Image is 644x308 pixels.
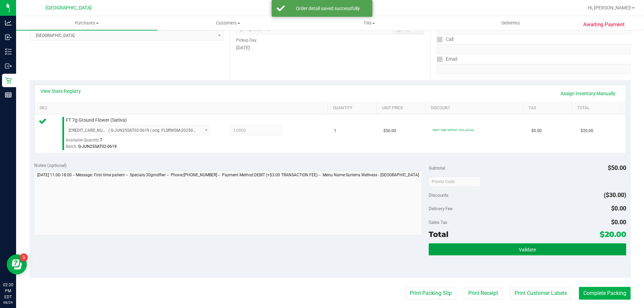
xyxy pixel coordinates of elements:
[34,163,67,168] span: Notes (optional)
[437,44,631,54] input: Format: (999) 999-9999
[40,106,325,111] a: SKU
[531,128,542,134] span: $0.00
[333,106,374,111] a: Quantity
[5,77,12,84] inline-svg: Retail
[588,5,631,10] span: Hi, [PERSON_NAME]!
[100,138,102,142] span: 7
[608,164,626,171] span: $50.00
[66,144,77,149] span: Batch:
[66,117,127,123] span: FT 7g Ground Flower (Sativa)
[3,282,13,300] p: 02:20 PM EDT
[299,16,440,30] a: Tills
[604,191,626,198] span: ($30.00)
[429,243,626,255] button: Validate
[464,287,502,300] button: Print Receipt
[519,247,536,252] span: Validate
[611,219,626,226] span: $0.00
[600,230,626,239] span: $20.00
[20,253,28,261] iframe: Resource center unread badge
[158,20,298,26] span: Customers
[437,54,457,64] label: Email
[611,205,626,212] span: $0.00
[5,91,12,98] inline-svg: Reports
[583,21,625,28] span: Awaiting Payment
[66,135,217,148] div: Available Quantity:
[16,16,157,30] a: Purchases
[5,34,12,41] inline-svg: Inbound
[5,63,12,69] inline-svg: Outbound
[236,44,424,51] div: [DATE]
[429,189,448,201] span: Discounts
[5,19,12,26] inline-svg: Analytics
[16,20,157,26] span: Purchases
[236,37,257,43] label: Pickup Day
[431,106,521,111] a: Discount
[288,5,367,12] div: Order detail saved successfully
[382,106,423,111] a: Unit Price
[529,106,570,111] a: Tax
[429,206,452,211] span: Delivery Fee
[41,88,81,95] a: View State Registry
[581,128,593,134] span: $20.00
[46,5,92,11] span: [GEOGRAPHIC_DATA]
[383,128,396,134] span: $50.00
[577,106,618,111] a: Total
[7,254,27,274] iframe: Resource center
[5,48,12,55] inline-svg: Inventory
[334,128,336,134] span: 1
[556,88,620,99] a: Assign Inventory Manually
[157,16,299,30] a: Customers
[429,230,448,239] span: Total
[406,287,456,300] button: Print Packing Slip
[433,128,474,132] span: FIRST TIME PATIENT: 60% off line
[579,287,631,300] button: Complete Packing
[429,177,481,187] input: Promo Code
[510,287,571,300] button: Print Customer Labels
[429,220,447,225] span: Sales Tax
[437,35,453,44] label: Call
[440,16,581,30] a: Deliveries
[299,20,439,26] span: Tills
[429,165,445,171] span: Subtotal
[78,144,117,149] span: G-JUN25SAT02-0619
[3,300,13,305] p: 08/24
[492,20,529,26] span: Deliveries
